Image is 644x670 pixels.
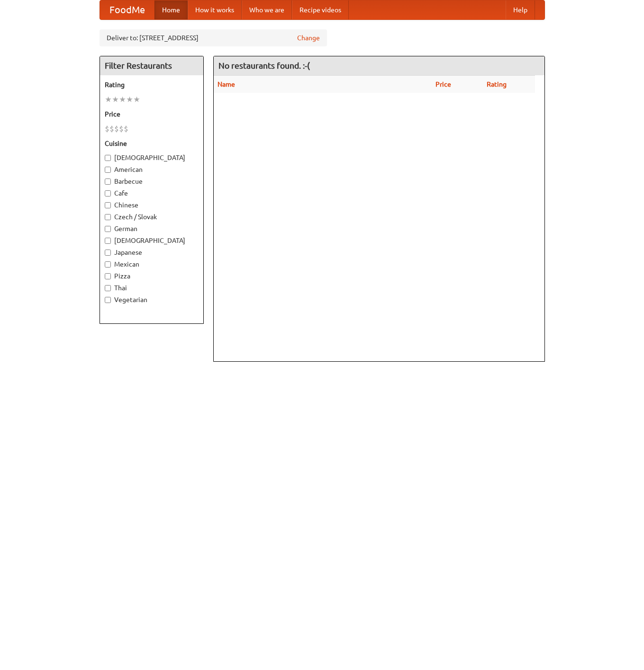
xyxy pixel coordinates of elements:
[105,80,199,89] h5: Rating
[105,124,109,134] li: $
[119,124,124,134] li: $
[105,250,111,256] input: Japanese
[109,124,114,134] li: $
[105,190,111,197] input: Cafe
[100,56,203,75] h4: Filter Restaurants
[105,285,111,291] input: Thai
[105,261,111,268] input: Mexican
[105,109,199,119] h5: Price
[105,224,199,233] label: German
[105,295,199,304] label: Vegetarian
[105,273,111,279] input: Pizza
[105,226,111,232] input: German
[218,61,310,70] ng-pluralize: No restaurants found. :-(
[218,80,235,88] a: Name
[133,94,140,105] li: ★
[114,124,119,134] li: $
[105,200,199,210] label: Chinese
[112,94,119,105] li: ★
[105,202,111,208] input: Chinese
[242,0,292,19] a: Who we are
[105,165,199,174] label: American
[154,0,188,19] a: Home
[105,188,199,198] label: Cafe
[105,214,111,220] input: Czech / Slovak
[100,29,327,46] div: Deliver to: [STREET_ADDRESS]
[105,283,199,293] label: Thai
[105,271,199,281] label: Pizza
[435,80,451,88] a: Price
[105,179,111,185] input: Barbecue
[292,0,349,19] a: Recipe videos
[297,33,320,43] a: Change
[487,80,507,88] a: Rating
[105,153,199,162] label: [DEMOGRAPHIC_DATA]
[105,94,112,105] li: ★
[105,155,111,161] input: [DEMOGRAPHIC_DATA]
[105,177,199,186] label: Barbecue
[105,248,199,257] label: Japanese
[124,124,128,134] li: $
[119,94,126,105] li: ★
[105,259,199,269] label: Mexican
[126,94,133,105] li: ★
[105,139,199,148] h5: Cuisine
[100,0,154,19] a: FoodMe
[105,167,111,173] input: American
[105,297,111,303] input: Vegetarian
[105,238,111,244] input: [DEMOGRAPHIC_DATA]
[506,0,535,19] a: Help
[188,0,242,19] a: How it works
[105,212,199,222] label: Czech / Slovak
[105,236,199,245] label: [DEMOGRAPHIC_DATA]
